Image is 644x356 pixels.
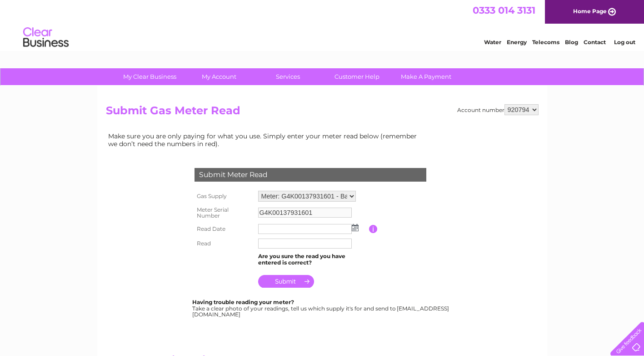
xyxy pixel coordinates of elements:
div: Take a clear photo of your readings, tell us which supply it's for and send to [EMAIL_ADDRESS][DO... [192,299,450,318]
h2: Submit Gas Meter Read [106,104,539,122]
a: My Clear Business [112,68,187,85]
a: Blog [565,39,578,46]
th: Read [192,236,256,251]
a: Telecoms [532,39,559,46]
input: Information [369,225,378,233]
th: Gas Supply [192,188,256,204]
a: Water [484,39,501,46]
a: Log out [614,39,635,46]
a: Services [250,68,325,85]
a: Customer Help [320,68,394,85]
th: Meter Serial Number [192,204,256,222]
b: Having trouble reading your meter? [192,299,294,305]
input: Submit [258,275,314,288]
a: My Account [181,68,256,85]
img: logo.png [23,24,69,51]
div: Submit Meter Read [195,168,426,182]
a: Contact [584,39,606,46]
a: Energy [507,39,527,46]
td: Are you sure the read you have entered is correct? [256,251,369,268]
th: Read Date [192,222,256,236]
a: 0333 014 3131 [473,5,535,16]
a: Make A Payment [389,68,464,85]
div: Clear Business is a trading name of Verastar Limited (registered in [GEOGRAPHIC_DATA] No. 3667643... [108,5,537,44]
img: ... [352,224,359,231]
td: Make sure you are only paying for what you use. Simply enter your meter read below (remember we d... [106,130,424,149]
div: Account number [457,104,539,115]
